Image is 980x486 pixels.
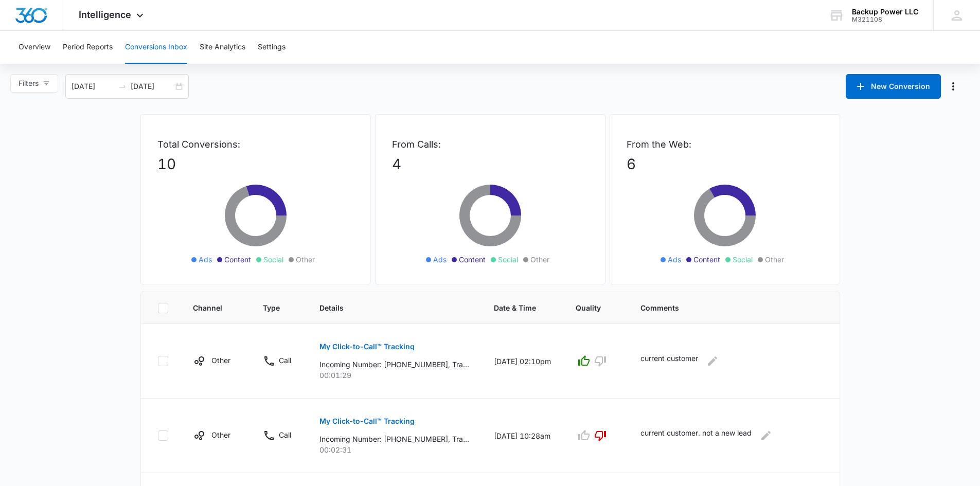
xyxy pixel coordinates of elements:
span: Ads [433,254,447,265]
span: Content [224,254,251,265]
span: Ads [668,254,681,265]
button: Conversions Inbox [125,31,187,64]
button: Edit Comments [704,353,721,369]
span: Intelligence [79,9,131,20]
p: Other [211,355,230,366]
p: current customer. not a new lead [640,427,752,444]
td: [DATE] 10:28am [482,399,563,473]
p: 00:01:29 [319,370,469,381]
p: Call [279,429,291,440]
p: From the Web: [627,137,823,151]
span: Comments [640,302,808,313]
input: End date [131,81,173,92]
button: Site Analytics [200,31,245,64]
span: Date & Time [494,302,536,313]
span: Ads [199,254,212,265]
p: Total Conversions: [157,137,354,151]
span: Channel [193,302,223,313]
div: account id [852,16,918,23]
span: Content [693,254,720,265]
p: My Click-to-Call™ Tracking [319,418,415,425]
span: Social [263,254,283,265]
span: Details [319,302,454,313]
button: New Conversion [846,74,941,99]
input: Start date [72,81,114,92]
td: [DATE] 02:10pm [482,324,563,399]
p: 10 [157,153,354,175]
p: 00:02:31 [319,444,469,455]
p: Incoming Number: [PHONE_NUMBER], Tracking Number: [PHONE_NUMBER], Ring To: [PHONE_NUMBER], Caller... [319,359,469,370]
span: Other [530,254,549,265]
span: Type [263,302,280,313]
button: My Click-to-Call™ Tracking [319,334,415,359]
span: Social [733,254,753,265]
p: Incoming Number: [PHONE_NUMBER], Tracking Number: [PHONE_NUMBER], Ring To: [PHONE_NUMBER], Caller... [319,434,469,444]
p: current customer [640,353,698,369]
button: Period Reports [63,31,113,64]
div: account name [852,8,918,16]
p: From Calls: [392,137,589,151]
span: Quality [576,302,601,313]
span: to [118,82,127,91]
span: swap-right [118,82,127,91]
span: Other [765,254,784,265]
p: Other [211,429,230,440]
button: Filters [10,74,58,93]
button: My Click-to-Call™ Tracking [319,409,415,434]
p: 4 [392,153,589,175]
span: Content [459,254,486,265]
button: Settings [258,31,286,64]
p: Call [279,355,291,366]
span: Social [498,254,518,265]
p: 6 [627,153,823,175]
button: Edit Comments [758,427,774,444]
p: My Click-to-Call™ Tracking [319,343,415,350]
button: Overview [19,31,50,64]
span: Other [296,254,315,265]
button: Manage Numbers [945,78,961,95]
span: Filters [19,78,39,89]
